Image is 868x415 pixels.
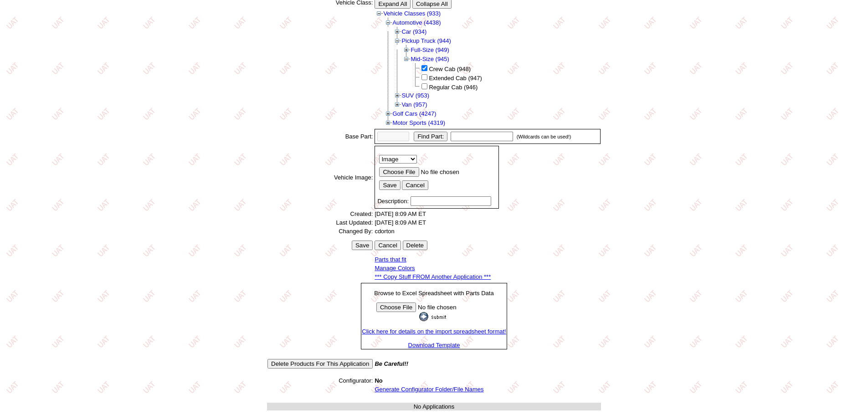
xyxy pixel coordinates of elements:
[429,84,478,91] span: Regular Cab (946)
[429,75,482,82] span: Extended Cab (947)
[401,101,427,108] a: Van (957)
[267,210,373,218] td: Created:
[379,180,400,190] input: Save
[362,328,506,335] a: Click here for details on the import spreadsheet format!
[414,132,447,141] input: Find Part:
[392,19,441,26] a: Automotive (4438)
[377,198,409,205] span: Description:
[375,219,426,226] span: [DATE] 8:09 AM ET
[429,66,471,72] span: Crew Cab (948)
[375,241,401,250] input: Cancel
[267,403,601,410] td: No Applications
[267,370,373,384] td: Configurator:
[384,118,392,127] img: Expand Motor Sports (4319)
[393,91,401,100] img: Expand SUV (953)
[393,100,401,109] img: Expand Van (957)
[393,27,401,36] img: Expand Car (934)
[401,92,429,99] a: SUV (953)
[411,46,449,53] a: Full-Size (949)
[392,119,445,126] a: Motor Sports (4319)
[267,359,373,369] input: Delete Products For This Application
[392,110,436,117] a: Golf Cars (4247)
[408,342,460,348] a: Download Template
[384,18,392,27] img: Collapse Automotive (4438)
[411,56,449,62] a: Mid-Size (945)
[419,312,448,321] input: Submit
[375,386,483,393] a: Generate Configurator Folder/File Names
[393,36,401,45] img: Collapse Pickup Truck (944)
[375,377,382,384] span: No
[402,180,428,190] input: Cancel
[517,134,571,139] small: (Wildcards can be used!)
[384,109,392,118] img: Expand Golf Cars (4247)
[383,10,441,17] a: Vehicle Classes (933)
[375,210,426,217] span: [DATE] 8:09 AM ET
[267,227,373,235] td: Changed By:
[375,9,383,18] img: Collapse Vehicle Classes (933)
[375,273,491,280] a: *** Copy Stuff FROM Another Application ***
[267,145,373,209] td: Vehicle Image:
[401,28,426,35] a: Car (934)
[402,45,411,54] img: Expand Full-Size (949)
[401,37,451,44] a: Pickup Truck (944)
[375,228,394,235] span: cdorton
[375,360,408,367] i: Be Careful!!
[352,241,373,250] input: Save
[362,290,506,297] p: Browse to Excel Spreadsheet with Parts Data
[402,54,411,63] img: Collapse Mid-Size (945)
[375,265,415,272] a: Manage Colors
[267,219,373,226] td: Last Updated:
[375,256,406,263] a: Parts that fit
[267,128,373,144] td: Base Part:
[403,241,428,250] input: Be careful! Delete cannot be un-done!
